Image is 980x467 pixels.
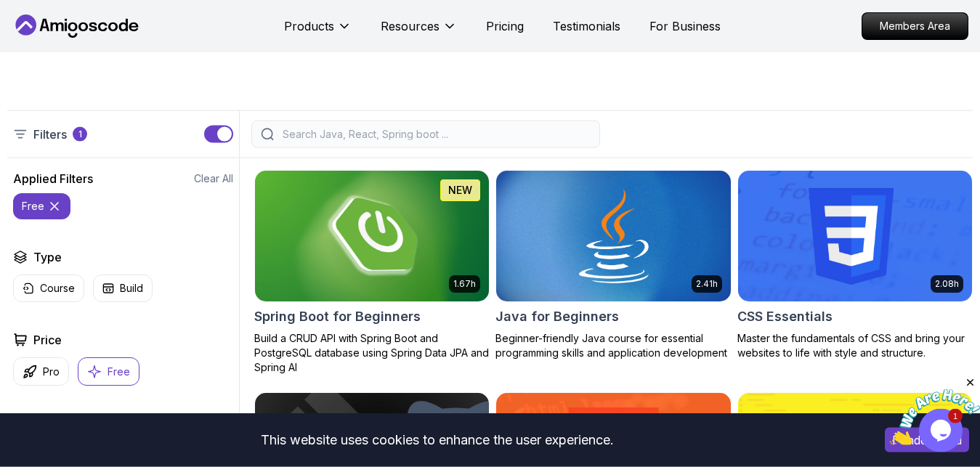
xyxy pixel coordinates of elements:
[78,357,139,386] button: Free
[11,424,863,456] div: This website uses cookies to enhance the user experience.
[495,331,731,360] p: Beginner-friendly Java course for essential programming skills and application development
[890,376,980,445] iframe: chat widget
[78,129,82,140] p: 1
[862,13,968,39] p: Members Area
[249,167,495,304] img: Spring Boot for Beginners card
[935,278,959,290] p: 2.08h
[737,306,833,327] h2: CSS Essentials
[194,171,233,186] button: Clear All
[862,12,968,40] a: Members Area
[649,17,721,35] a: For Business
[108,365,130,379] p: Free
[33,126,67,143] p: Filters
[737,170,973,360] a: CSS Essentials card2.08hCSS EssentialsMaster the fundamentals of CSS and bring your websites to l...
[486,17,524,35] a: Pricing
[495,170,731,360] a: Java for Beginners card2.41hJava for BeginnersBeginner-friendly Java course for essential program...
[43,365,60,379] p: Pro
[13,193,70,219] button: free
[22,199,44,214] p: free
[381,17,440,35] p: Resources
[13,275,84,302] button: Course
[885,428,969,452] button: Accept cookies
[453,278,476,290] p: 1.67h
[696,278,718,290] p: 2.41h
[13,170,93,187] h2: Applied Filters
[496,171,730,301] img: Java for Beginners card
[280,127,591,142] input: Search Java, React, Spring boot ...
[738,171,972,301] img: CSS Essentials card
[33,248,62,266] h2: Type
[381,17,457,46] button: Resources
[33,331,62,349] h2: Price
[254,306,421,327] h2: Spring Boot for Beginners
[120,281,143,296] p: Build
[284,17,352,46] button: Products
[13,357,69,386] button: Pro
[553,17,620,35] a: Testimonials
[737,331,973,360] p: Master the fundamentals of CSS and bring your websites to life with style and structure.
[448,183,472,198] p: NEW
[495,306,619,327] h2: Java for Beginners
[284,17,334,35] p: Products
[40,281,75,296] p: Course
[93,275,153,302] button: Build
[254,170,490,375] a: Spring Boot for Beginners card1.67hNEWSpring Boot for BeginnersBuild a CRUD API with Spring Boot ...
[254,331,490,375] p: Build a CRUD API with Spring Boot and PostgreSQL database using Spring Data JPA and Spring AI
